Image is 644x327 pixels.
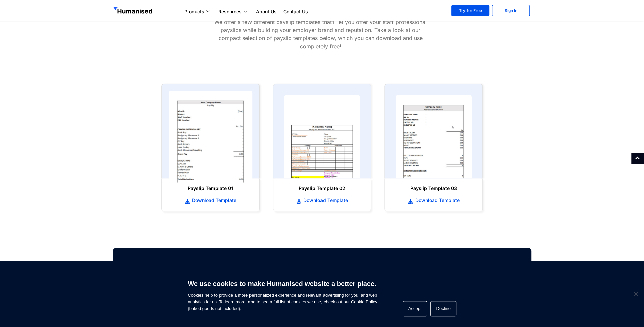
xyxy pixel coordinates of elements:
[280,197,364,204] a: Download Template
[168,185,253,192] h6: Payslip Template 01
[168,91,252,183] img: payslip template
[181,8,215,16] a: Products
[188,279,377,289] h6: We use cookies to make Humanised website a better place.
[430,301,456,316] button: Decline
[284,95,360,178] img: payslip template
[168,197,253,204] a: Download Template
[391,185,476,192] h6: Payslip Template 03
[280,8,311,16] a: Contact Us
[280,185,364,192] h6: Payslip Template 02
[396,95,472,178] img: payslip template
[451,5,489,16] a: Try for Free
[188,276,377,312] span: Cookies help to provide a more personalized experience and relevant advertising for you, and web ...
[190,197,236,204] span: Download Template
[632,291,639,297] span: Decline
[403,301,427,316] button: Accept
[113,7,154,15] img: GetHumanised Logo
[215,8,253,16] a: Resources
[210,18,431,50] p: We offer a few different payslip templates that’ll let you offer your staff professional payslips...
[414,197,460,204] span: Download Template
[492,5,530,16] a: Sign In
[391,197,476,204] a: Download Template
[302,197,348,204] span: Download Template
[253,8,280,16] a: About Us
